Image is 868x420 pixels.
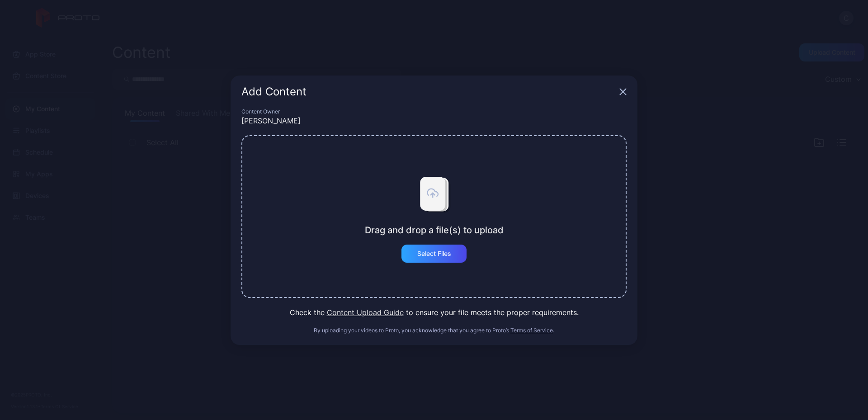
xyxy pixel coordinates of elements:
div: Check the to ensure your file meets the proper requirements. [241,307,627,318]
div: Select Files [417,250,451,257]
button: Terms of Service [510,327,553,334]
button: Select Files [401,245,467,263]
button: Content Upload Guide [327,307,404,318]
div: By uploading your videos to Proto, you acknowledge that you agree to Proto’s . [241,327,627,334]
div: Content Owner [241,108,627,115]
div: Drag and drop a file(s) to upload [365,225,504,236]
div: [PERSON_NAME] [241,115,627,126]
div: Add Content [241,86,616,97]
